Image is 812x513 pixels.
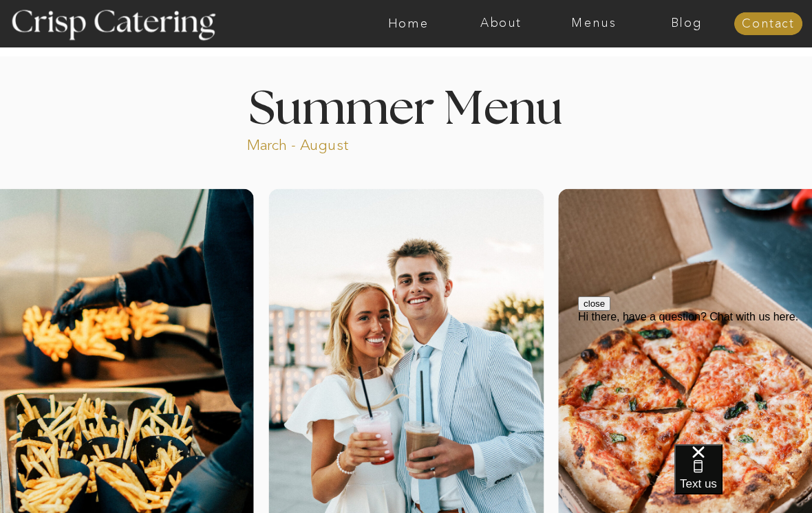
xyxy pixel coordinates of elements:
iframe: podium webchat widget bubble [674,444,812,513]
a: Home [362,17,455,31]
a: Menus [548,17,641,31]
p: March - August [247,135,433,151]
a: About [455,17,548,31]
a: Contact [734,18,802,32]
h1: Summer Menu [218,86,595,126]
iframe: podium webchat widget prompt [578,296,812,461]
a: Blog [640,17,733,31]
